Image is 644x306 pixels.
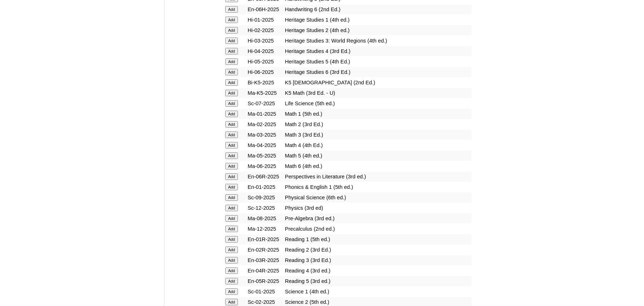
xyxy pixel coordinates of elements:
td: Reading 3 (3rd Ed.) [284,255,471,265]
td: Heritage Studies 2 (4th ed.) [284,25,471,35]
td: Sc-12-2025 [247,203,283,213]
input: Add [225,163,238,169]
input: Add [225,100,238,107]
td: Reading 5 (3rd ed.) [284,276,471,286]
input: Add [225,288,238,295]
input: Add [225,6,238,13]
input: Add [225,142,238,148]
td: En-06H-2025 [247,4,283,14]
td: En-02R-2025 [247,245,283,255]
input: Add [225,278,238,284]
input: Add [225,121,238,128]
td: Science 1 (4th ed.) [284,287,471,297]
td: Ma-06-2025 [247,161,283,171]
td: Hi-02-2025 [247,25,283,35]
input: Add [225,236,238,243]
input: Add [225,184,238,190]
td: Math 1 (5th ed.) [284,109,471,119]
input: Add [225,257,238,263]
input: Add [225,48,238,54]
td: Sc-07-2025 [247,98,283,108]
input: Add [225,79,238,86]
td: Heritage Studies 3: World Regions (4th ed.) [284,36,471,46]
td: Heritage Studies 6 (3rd Ed.) [284,67,471,77]
td: Ma-02-2025 [247,119,283,129]
td: Hi-05-2025 [247,57,283,67]
td: Heritage Studies 5 (4th Ed.) [284,57,471,67]
td: En-05R-2025 [247,276,283,286]
input: Add [225,194,238,201]
td: Perspectives in Literature (3rd ed.) [284,172,471,182]
td: Life Science (5th ed.) [284,98,471,108]
td: En-01-2025 [247,182,283,192]
td: Physical Science (6th ed.) [284,192,471,203]
td: Sc-09-2025 [247,192,283,203]
td: Handwriting 6 (2nd Ed.) [284,4,471,14]
input: Add [225,215,238,222]
input: Add [225,132,238,138]
input: Add [225,111,238,117]
td: Sc-01-2025 [247,287,283,297]
input: Add [225,17,238,23]
td: Physics (3rd ed) [284,203,471,213]
td: Hi-06-2025 [247,67,283,77]
td: Reading 4 (3rd ed.) [284,266,471,276]
td: Math 5 (4th ed.) [284,151,471,161]
td: Heritage Studies 4 (3rd Ed.) [284,46,471,56]
td: Math 6 (4th ed.) [284,161,471,171]
td: Ma-08-2025 [247,213,283,223]
td: Phonics & English 1 (5th ed.) [284,182,471,192]
td: Ma-03-2025 [247,130,283,140]
td: Hi-03-2025 [247,36,283,46]
td: Heritage Studies 1 (4th ed.) [284,15,471,25]
td: Math 4 (4th Ed.) [284,140,471,150]
td: Ma-04-2025 [247,140,283,150]
input: Add [225,58,238,65]
td: Hi-01-2025 [247,15,283,25]
td: K5 [DEMOGRAPHIC_DATA] (2nd Ed.) [284,77,471,88]
td: Hi-04-2025 [247,46,283,56]
td: Precalculus (2nd ed.) [284,224,471,234]
td: En-06R-2025 [247,172,283,182]
td: Ma-12-2025 [247,224,283,234]
td: Ma-K5-2025 [247,88,283,98]
td: En-03R-2025 [247,255,283,265]
td: Bi-K5-2025 [247,77,283,88]
td: K5 Math (3rd Ed. - U) [284,88,471,98]
input: Add [225,267,238,274]
td: Pre-Algebra (3rd ed.) [284,213,471,223]
td: En-01R-2025 [247,234,283,244]
td: En-04R-2025 [247,266,283,276]
input: Add [225,226,238,232]
input: Add [225,27,238,34]
td: Math 2 (3rd Ed.) [284,119,471,129]
td: Math 3 (3rd Ed.) [284,130,471,140]
input: Add [225,90,238,96]
td: Ma-05-2025 [247,151,283,161]
td: Reading 2 (3rd Ed.) [284,245,471,255]
td: Reading 1 (5th ed.) [284,234,471,244]
input: Add [225,299,238,305]
input: Add [225,247,238,253]
input: Add [225,152,238,159]
input: Add [225,173,238,180]
input: Add [225,69,238,75]
input: Add [225,37,238,44]
input: Add [225,205,238,211]
td: Ma-01-2025 [247,109,283,119]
